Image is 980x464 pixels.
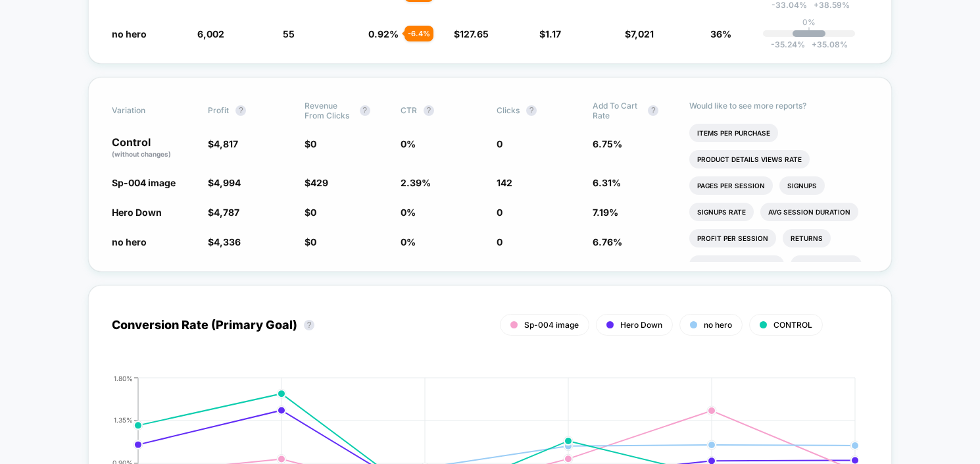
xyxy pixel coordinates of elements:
li: Pages Per Session [689,176,773,195]
span: 0 [497,236,502,247]
span: CTR [401,105,417,115]
span: $ [454,28,489,39]
p: | [808,27,810,37]
span: 36% [710,28,731,39]
span: CONTROL [773,320,812,330]
button: ? [235,105,246,116]
span: 0 [497,138,502,149]
span: $ [208,236,241,247]
span: + [812,39,817,49]
p: Control [112,137,195,159]
span: Hero Down [112,207,162,218]
button: ? [304,320,314,330]
button: ? [648,105,658,116]
span: 6.75 % [593,138,622,149]
li: Avg Session Duration [760,203,858,221]
span: 1.17 [545,28,561,39]
span: $ [208,207,239,218]
span: (without changes) [112,150,171,158]
span: no hero [112,28,147,39]
button: ? [526,105,537,116]
span: 0 % [401,207,416,218]
span: $ [305,207,316,218]
span: Sp-004 image [112,177,176,188]
span: Sp-004 image [524,320,579,330]
span: 6,002 [197,28,224,39]
span: Variation [112,101,184,120]
li: Product Details Views Rate [689,150,810,168]
li: Returns Per Session [689,255,784,274]
span: 142 [497,177,512,188]
span: 0 % [401,138,416,149]
li: Signups Rate [689,203,754,221]
span: 35.08 % [805,39,848,49]
span: 127.65 [460,28,489,39]
tspan: 1.80% [114,374,133,382]
tspan: 1.35% [114,416,133,424]
p: 0% [802,17,816,27]
span: 6.76 % [593,236,622,247]
span: $ [625,28,654,39]
span: 0 [310,207,316,218]
span: 0 [310,236,316,247]
span: 429 [310,177,328,188]
li: Profit Per Session [689,229,776,247]
span: 7.19 % [593,207,618,218]
li: Subscriptions [791,255,862,274]
span: 4,817 [214,138,238,149]
span: 2.39 % [401,177,431,188]
span: 6.31 % [593,177,621,188]
p: Would like to see more reports? [689,101,869,111]
button: ? [360,105,370,116]
span: 4,994 [214,177,241,188]
span: 0 [497,207,502,218]
span: 4,787 [214,207,239,218]
span: 55 [283,28,295,39]
span: Add To Cart Rate [593,101,641,120]
span: 0 % [401,236,416,247]
span: Profit [208,105,229,115]
span: -35.24 % [771,39,805,49]
span: Revenue From Clicks [305,101,353,120]
span: Hero Down [620,320,662,330]
li: Signups [779,176,825,195]
span: 4,336 [214,236,241,247]
span: Clicks [497,105,520,115]
span: $ [539,28,561,39]
li: Items Per Purchase [689,124,778,142]
div: - 6.4 % [404,26,433,41]
button: ? [424,105,434,116]
span: $ [305,177,328,188]
span: $ [305,138,316,149]
span: no hero [112,236,147,247]
span: $ [208,177,241,188]
li: Returns [783,229,831,247]
span: 0.92 % [368,28,399,39]
span: 0 [310,138,316,149]
span: $ [208,138,238,149]
span: 7,021 [631,28,654,39]
span: $ [305,236,316,247]
span: no hero [704,320,732,330]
